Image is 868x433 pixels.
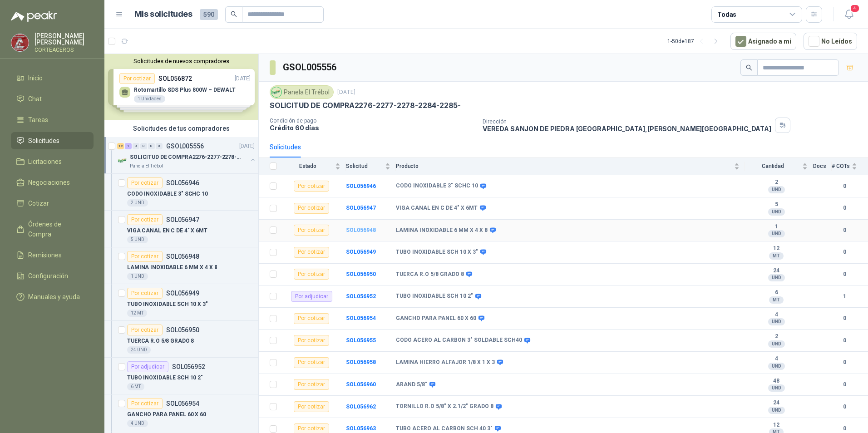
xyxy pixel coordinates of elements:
[104,394,258,431] a: Por cotizarSOL056954GANCHO PARA PANEL 60 X 604 UND
[294,181,329,192] div: Por cotizar
[28,136,59,146] span: Solicitudes
[396,381,427,389] b: ARAND 5/8"
[282,163,333,169] span: Estado
[127,398,163,409] div: Por cotizar
[130,162,163,170] p: Panela El Trébol
[108,58,255,64] button: Solicitudes de nuevos compradores
[346,425,376,432] a: SOL056963
[28,73,43,83] span: Inicio
[832,314,857,323] b: 0
[294,203,329,214] div: Por cotizar
[104,247,258,284] a: Por cotizarSOL056948LAMINA INOXIDABLE 6 MM X 4 X 81 UND
[832,358,857,367] b: 0
[346,271,376,277] a: SOL056950
[396,315,476,322] b: GANCHO PARA PANEL 60 X 60
[745,333,808,340] b: 2
[667,34,723,49] div: 1 - 50 de 187
[396,249,478,256] b: TUBO INOXIDABLE SCH 10 X 3"
[346,183,376,189] a: SOL056946
[294,225,329,236] div: Por cotizar
[127,420,148,427] div: 4 UND
[768,363,785,370] div: UND
[35,47,94,53] p: CORTEACEROS
[127,374,203,382] p: TUBO INOXIDABLE SCH 10 2"
[294,357,329,368] div: Por cotizar
[104,174,258,211] a: Por cotizarSOL056946CODO INOXIDABLE 3" SCHC 102 UND
[104,358,258,394] a: Por adjudicarSOL056952TUBO INOXIDABLE SCH 10 2"6 MT
[11,174,94,191] a: Negociaciones
[28,115,48,125] span: Tareas
[396,157,745,175] th: Producto
[768,340,785,348] div: UND
[346,205,376,211] a: SOL056947
[104,54,258,120] div: Solicitudes de nuevos compradoresPor cotizarSOL056872[DATE] Rotomartillo SDS Plus 800W – DEWALT1 ...
[346,337,376,344] a: SOL056955
[346,359,376,365] a: SOL056958
[832,248,857,256] b: 0
[11,34,29,51] img: Company Logo
[11,111,94,128] a: Tareas
[346,381,376,388] a: SOL056960
[745,201,808,208] b: 5
[769,252,784,260] div: MT
[396,227,488,234] b: LAMINA INOXIDABLE 6 MM X 4 X 8
[130,153,243,162] p: SOLICITUD DE COMPRA2276-2277-2278-2284-2285-
[337,88,355,97] p: [DATE]
[127,325,163,335] div: Por cotizar
[396,359,495,366] b: LAMINA HIERRO ALFAJOR 1/8 X 1 X 3
[28,250,62,260] span: Remisiones
[745,267,808,275] b: 24
[270,142,301,152] div: Solicitudes
[832,336,857,345] b: 0
[104,211,258,247] a: Por cotizarSOL056947VIGA CANAL EN C DE 4" X 6MT5 UND
[127,251,163,262] div: Por cotizar
[11,90,94,108] a: Chat
[127,263,217,272] p: LAMINA INOXIDABLE 6 MM X 4 X 8
[140,143,147,149] div: 0
[134,8,192,21] h1: Mis solicitudes
[294,313,329,324] div: Por cotizar
[768,186,785,193] div: UND
[117,141,256,170] a: 12 1 0 0 0 0 GSOL005556[DATE] Company LogoSOLICITUD DE COMPRA2276-2277-2278-2284-2285-Panela El T...
[127,214,163,225] div: Por cotizar
[28,177,70,187] span: Negociaciones
[346,227,376,233] b: SOL056948
[745,378,808,385] b: 48
[396,403,493,410] b: TORNILLO R.O 5/8" X 2.1/2" GRADO 8
[11,195,94,212] a: Cotizar
[346,249,376,255] a: SOL056949
[804,33,857,50] button: No Leídos
[730,33,796,50] button: Asignado a mi
[127,199,148,207] div: 2 UND
[270,118,475,124] p: Condición de pago
[11,153,94,170] a: Licitaciones
[127,288,163,299] div: Por cotizar
[294,269,329,280] div: Por cotizar
[294,247,329,258] div: Por cotizar
[768,208,785,216] div: UND
[28,198,49,208] span: Cotizar
[346,293,376,300] a: SOL056952
[271,87,281,97] img: Company Logo
[768,407,785,414] div: UND
[396,271,464,278] b: TUERCA R.O 5/8 GRADO 8
[832,292,857,301] b: 1
[745,179,808,186] b: 2
[148,143,155,149] div: 0
[745,223,808,231] b: 1
[396,293,473,300] b: TUBO INOXIDABLE SCH 10 2"
[166,290,199,296] p: SOL056949
[832,226,857,235] b: 0
[294,335,329,346] div: Por cotizar
[396,182,478,190] b: CODO INOXIDABLE 3" SCHC 10
[483,118,771,125] p: Dirección
[813,157,832,175] th: Docs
